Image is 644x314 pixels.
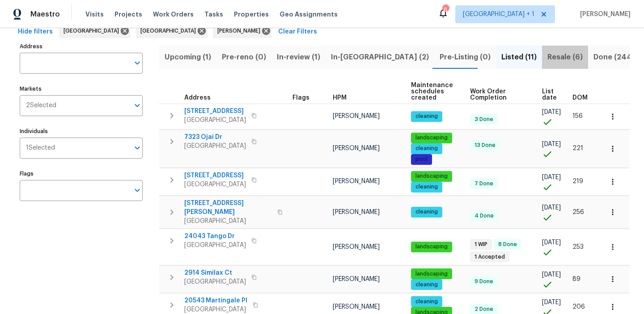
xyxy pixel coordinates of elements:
[471,306,497,313] span: 2 Done
[471,142,499,149] span: 13 Done
[184,241,246,250] span: [GEOGRAPHIC_DATA]
[14,24,56,40] button: Hide filters
[131,57,144,69] button: Open
[471,180,497,188] span: 7 Done
[412,281,441,289] span: cleaning
[542,88,557,101] span: List date
[412,243,451,251] span: landscaping
[184,107,246,116] span: [STREET_ADDRESS]
[292,95,309,101] span: Flags
[440,51,491,63] span: Pre-Listing (0)
[471,116,497,123] span: 3 Done
[217,26,264,35] span: [PERSON_NAME]
[463,10,534,19] span: [GEOGRAPHIC_DATA] + 1
[30,10,60,19] span: Maestro
[412,208,441,216] span: cleaning
[184,217,272,226] span: [GEOGRAPHIC_DATA]
[222,51,266,63] span: Pre-reno (0)
[277,51,320,63] span: In-review (1)
[184,116,246,125] span: [GEOGRAPHIC_DATA]
[542,141,561,147] span: [DATE]
[471,241,491,248] span: 1 WIP
[547,51,583,63] span: Resale (6)
[542,239,561,246] span: [DATE]
[26,144,55,152] span: 1 Selected
[280,10,338,19] span: Geo Assignments
[278,26,317,38] span: Clear Filters
[114,10,142,19] span: Projects
[412,145,441,152] span: cleaning
[184,142,246,151] span: [GEOGRAPHIC_DATA]
[184,268,246,277] span: 2914 Similax Ct
[471,278,497,285] span: 9 Done
[20,171,143,176] label: Flags
[184,180,246,189] span: [GEOGRAPHIC_DATA]
[572,244,584,250] span: 253
[542,272,561,278] span: [DATE]
[412,298,441,306] span: cleaning
[572,113,583,119] span: 156
[542,174,561,180] span: [DATE]
[572,178,583,184] span: 219
[572,145,583,151] span: 221
[542,109,561,115] span: [DATE]
[470,88,527,101] span: Work Order Completion
[593,51,635,63] span: Done (244)
[131,184,144,197] button: Open
[26,102,56,109] span: 2 Selected
[64,26,123,35] span: [GEOGRAPHIC_DATA]
[275,24,321,40] button: Clear Filters
[59,24,131,38] div: [GEOGRAPHIC_DATA]
[131,99,144,112] button: Open
[331,51,429,63] span: In-[GEOGRAPHIC_DATA] (2)
[20,44,143,49] label: Address
[184,133,246,142] span: 7323 Ojai Dr
[184,305,247,314] span: [GEOGRAPHIC_DATA]
[184,296,247,305] span: 20543 Martingale Pl
[542,299,561,306] span: [DATE]
[572,209,584,215] span: 256
[495,241,521,248] span: 8 Done
[442,5,449,14] div: 6
[184,171,246,180] span: [STREET_ADDRESS]
[333,95,347,101] span: HPM
[136,24,208,38] div: [GEOGRAPHIC_DATA]
[411,82,454,101] span: Maintenance schedules created
[20,86,143,92] label: Markets
[501,51,537,63] span: Listed (11)
[412,113,441,120] span: cleaning
[204,11,223,17] span: Tasks
[333,276,380,282] span: [PERSON_NAME]
[333,209,380,215] span: [PERSON_NAME]
[333,244,380,250] span: [PERSON_NAME]
[333,113,380,119] span: [PERSON_NAME]
[18,26,53,38] span: Hide filters
[576,10,631,19] span: [PERSON_NAME]
[213,24,272,38] div: [PERSON_NAME]
[412,134,451,142] span: landscaping
[234,10,269,19] span: Properties
[333,145,380,151] span: [PERSON_NAME]
[572,95,588,101] span: DOM
[572,304,585,310] span: 206
[471,253,508,261] span: 1 Accepted
[184,277,246,286] span: [GEOGRAPHIC_DATA]
[471,212,497,220] span: 4 Done
[184,199,272,217] span: [STREET_ADDRESS][PERSON_NAME]
[131,142,144,154] button: Open
[412,172,451,180] span: landscaping
[184,232,246,241] span: 24043 Tango Dr
[333,304,380,310] span: [PERSON_NAME]
[85,10,104,19] span: Visits
[333,178,380,184] span: [PERSON_NAME]
[165,51,211,63] span: Upcoming (1)
[542,205,561,211] span: [DATE]
[140,26,199,35] span: [GEOGRAPHIC_DATA]
[572,276,580,282] span: 89
[184,95,211,101] span: Address
[153,10,194,19] span: Work Orders
[412,183,441,191] span: cleaning
[20,129,143,134] label: Individuals
[412,270,451,278] span: landscaping
[412,155,431,163] span: pool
